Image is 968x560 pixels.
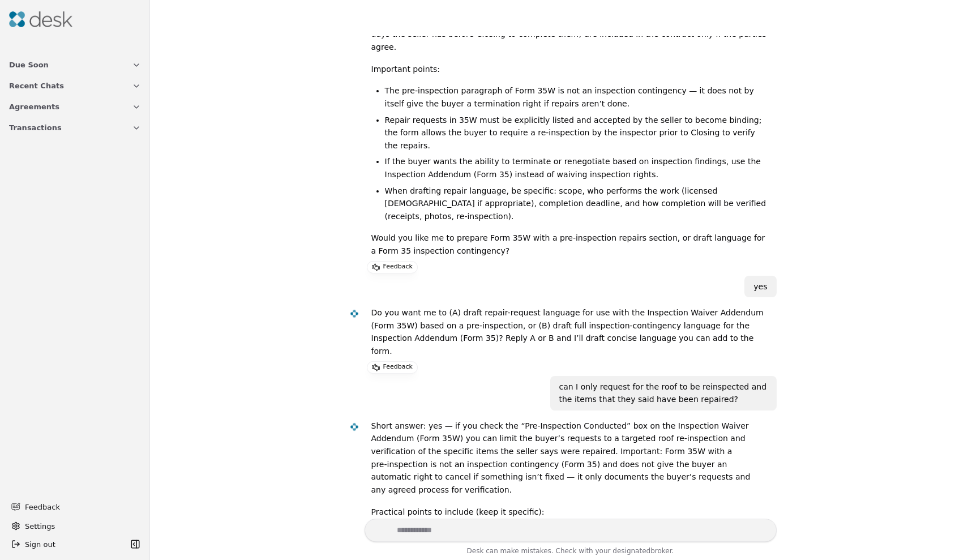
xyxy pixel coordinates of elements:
[385,155,768,181] li: If the buyer wants the ability to terminate or renegotiate based on inspection findings, use the ...
[25,538,55,550] span: Sign out
[385,84,768,110] li: The pre‑inspection paragraph of Form 35W is not an inspection contingency — it does not by itself...
[25,520,55,532] span: Settings
[5,497,141,517] button: Feedback
[2,54,148,75] button: Due Soon
[385,185,768,223] li: When drafting repair language, be specific: scope, who performs the work (licensed [DEMOGRAPHIC_D...
[7,535,127,553] button: Sign out
[349,309,359,319] img: Desk
[371,306,768,357] p: Do you want me to (A) draft repair-request language for use with the Inspection Waiver Addendum (...
[371,420,768,497] p: Short answer: yes — if you check the “Pre‑Inspection Conducted” box on the Inspection Waiver Adde...
[365,545,777,560] div: Desk can make mistakes. Check with your broker.
[371,232,768,257] p: Would you like me to prepare Form 35W with a pre‑inspection repairs section, or draft language fo...
[371,63,768,76] p: Important points:
[383,262,413,273] p: Feedback
[613,547,650,555] span: designated
[9,11,72,27] img: Desk
[2,75,148,96] button: Recent Chats
[383,362,413,373] p: Feedback
[2,96,148,117] button: Agreements
[2,117,148,138] button: Transactions
[25,501,134,513] span: Feedback
[349,422,359,431] img: Desk
[753,280,767,293] div: yes
[9,122,62,134] span: Transactions
[9,80,64,92] span: Recent Chats
[559,381,768,406] div: can I only request for the roof to be reinspected and the items that they said have been repaired?
[9,101,59,113] span: Agreements
[371,506,768,519] p: Practical points to include (keep it specific):
[385,114,768,152] li: Repair requests in 35W must be explicitly listed and accepted by the seller to become binding; th...
[9,59,49,71] span: Due Soon
[7,517,143,535] button: Settings
[365,519,777,542] textarea: Write your prompt here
